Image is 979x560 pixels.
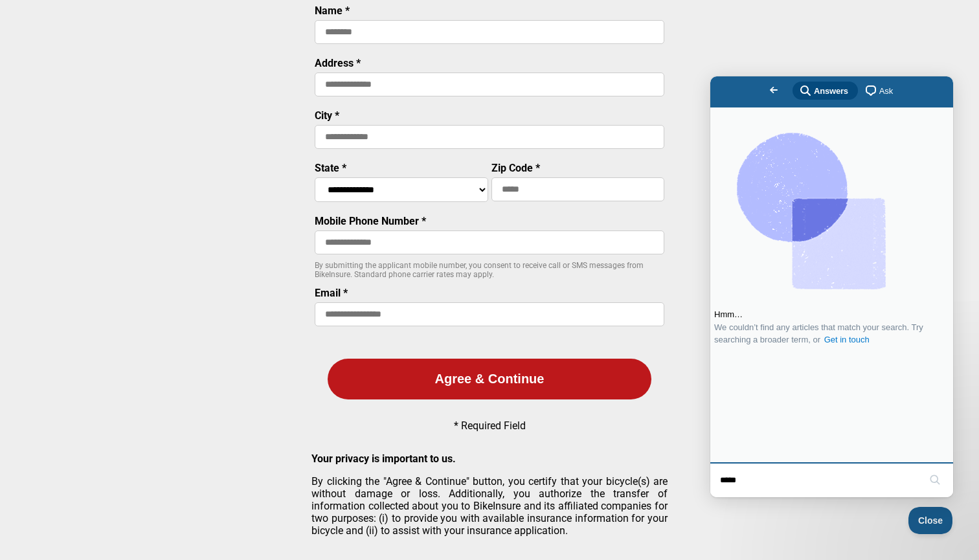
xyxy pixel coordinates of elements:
[328,359,651,399] button: Agree & Continue
[315,109,339,122] label: City *
[454,420,526,432] p: * Required Field
[315,215,426,227] label: Mobile Phone Number *
[311,453,456,465] strong: Your privacy is important to us.
[315,162,346,174] label: State *
[315,261,664,279] p: By submitting the applicant mobile number, you consent to receive call or SMS messages from BikeI...
[491,162,540,174] label: Zip Code *
[311,475,668,537] p: By clicking the "Agree & Continue" button, you certify that your bicycle(s) are without damage or...
[908,507,953,534] iframe: Help Scout Beacon - Close
[315,5,350,17] label: Name *
[315,57,361,69] label: Address *
[710,76,953,497] iframe: Help Scout Beacon - Live Chat, Contact Form, and Knowledge Base
[315,287,348,299] label: Email *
